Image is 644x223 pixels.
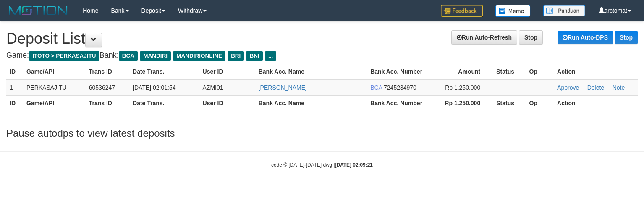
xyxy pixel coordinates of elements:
[6,4,70,17] img: MOTION_logo.png
[29,51,99,61] span: ITOTO > PERKASAJITU
[23,80,86,96] td: PERKASAJITU
[259,84,307,91] a: [PERSON_NAME]
[199,95,255,111] th: User ID
[271,162,373,168] small: code © [DATE]-[DATE] dwg |
[526,80,554,96] td: - - -
[23,64,86,80] th: Game/API
[6,51,638,60] h4: Game: Bank:
[265,51,276,61] span: ...
[613,84,625,91] a: Note
[335,162,373,168] strong: [DATE] 02:09:21
[6,64,23,80] th: ID
[587,84,604,91] a: Delete
[495,5,531,17] img: Button%20Memo.svg
[493,64,526,80] th: Status
[199,64,255,80] th: User ID
[554,64,638,80] th: Action
[367,64,437,80] th: Bank Acc. Number
[543,5,585,16] img: panduan.png
[86,64,129,80] th: Trans ID
[203,84,223,91] span: AZMI01
[129,64,199,80] th: Date Trans.
[119,51,138,61] span: BCA
[615,31,638,44] a: Stop
[557,84,579,91] a: Approve
[255,64,367,80] th: Bank Acc. Name
[89,84,115,91] span: 60536247
[493,95,526,111] th: Status
[140,51,171,61] span: MANDIRI
[23,95,86,111] th: Game/API
[451,30,517,45] a: Run Auto-Refresh
[173,51,225,61] span: MANDIRIONLINE
[228,51,244,61] span: BRI
[437,95,493,111] th: Rp 1.250.000
[6,80,23,96] td: 1
[554,95,638,111] th: Action
[255,95,367,111] th: Bank Acc. Name
[526,95,554,111] th: Op
[519,30,543,45] a: Stop
[384,84,416,91] span: 7245234970
[526,64,554,80] th: Op
[6,30,638,47] h1: Deposit List
[367,95,437,111] th: Bank Acc. Number
[558,31,613,44] a: Run Auto-DPS
[441,5,483,17] img: Feedback.jpg
[133,84,175,91] span: [DATE] 02:01:54
[246,51,262,61] span: BNI
[370,84,382,91] span: BCA
[86,95,129,111] th: Trans ID
[6,95,23,111] th: ID
[6,128,638,139] h3: Pause autodps to view latest deposits
[129,95,199,111] th: Date Trans.
[437,64,493,80] th: Amount
[445,84,480,91] span: Rp 1,250,000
